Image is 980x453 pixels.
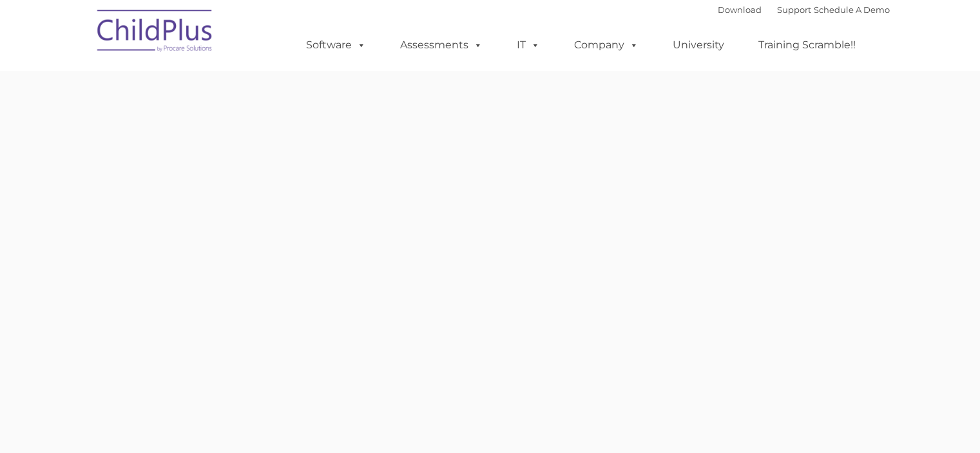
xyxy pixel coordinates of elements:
[293,32,379,58] a: Software
[814,5,890,15] a: Schedule A Demo
[660,32,737,58] a: University
[504,32,553,58] a: IT
[718,5,762,15] a: Download
[561,32,651,58] a: Company
[745,32,869,58] a: Training Scramble!!
[777,5,811,15] a: Support
[387,32,495,58] a: Assessments
[91,1,220,65] img: ChildPlus by Procare Solutions
[718,5,890,15] font: |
